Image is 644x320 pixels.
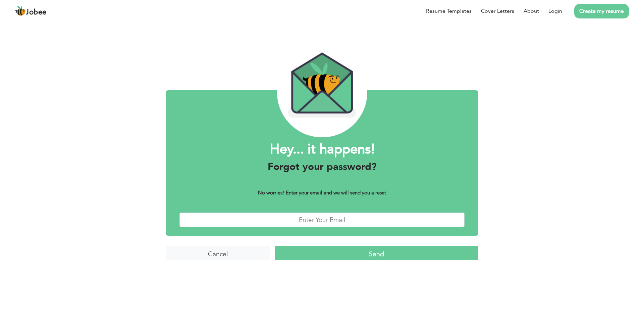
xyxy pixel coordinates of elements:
a: Cover Letters [481,7,514,15]
a: Create my resume [574,4,629,18]
b: No worries! Enter your email and we will send you a reset [258,189,386,196]
a: Jobee [15,6,47,16]
a: Login [548,7,562,15]
h1: Hey... it happens! [179,141,465,158]
span: Jobee [26,9,47,16]
input: Cancel [166,246,270,260]
input: Send [275,246,478,260]
h3: Forgot your password? [179,161,465,173]
a: About [524,7,539,15]
img: jobee.io [15,6,26,16]
a: Resume Templates [426,7,472,15]
input: Enter Your Email [179,213,465,227]
img: envelope_bee.png [277,47,367,137]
